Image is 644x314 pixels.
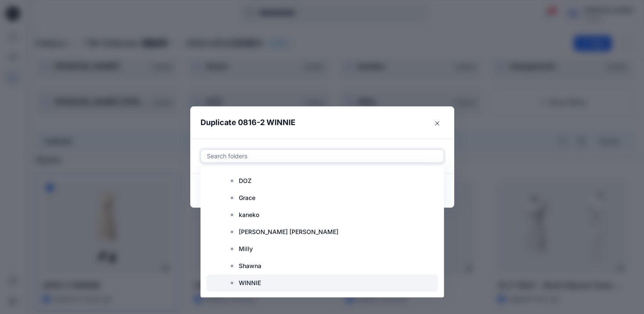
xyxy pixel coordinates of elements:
[239,295,258,305] p: Yuchia
[239,176,252,186] p: DOZ
[239,193,255,203] p: Grace
[239,227,338,237] p: [PERSON_NAME] [PERSON_NAME]
[430,117,444,130] button: Close
[200,117,295,128] p: Duplicate 0816-2 WINNIE
[239,210,259,220] p: kaneko
[239,261,261,271] p: Shawna
[239,244,253,254] p: Milly
[239,278,261,288] p: WINNIE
